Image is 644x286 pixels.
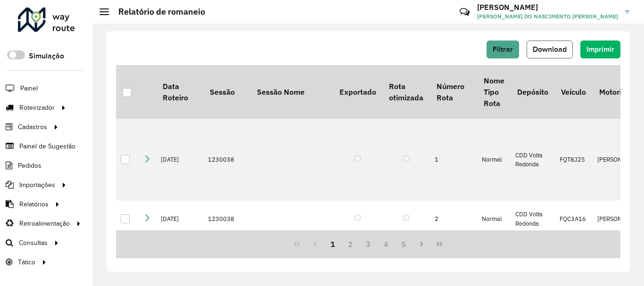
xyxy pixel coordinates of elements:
span: Roteirizador [19,103,55,113]
th: Veículo [555,65,593,119]
th: Nome Tipo Rota [477,65,511,119]
td: CDD Volta Redonda [511,119,554,201]
th: Exportado [333,65,382,119]
button: 1 [324,235,342,253]
span: Cadastros [18,122,47,132]
button: Download [527,41,573,58]
a: Contato Rápido [454,2,475,22]
span: Download [533,45,567,53]
th: Data Roteiro [156,65,203,119]
th: Sessão [203,65,250,119]
td: 2 [430,201,477,237]
span: [PERSON_NAME] DO NASCIMENTO [PERSON_NAME] [477,12,618,21]
span: Pedidos [18,161,41,171]
td: FQT8J25 [555,119,593,201]
td: Normal [477,201,511,237]
button: Next Page [413,235,430,253]
td: 1230038 [203,119,250,201]
button: 5 [395,235,413,253]
span: Importações [19,180,55,190]
h3: [PERSON_NAME] [477,3,618,12]
th: Número Rota [430,65,477,119]
button: Last Page [430,235,448,253]
th: Depósito [511,65,554,119]
button: Imprimir [580,41,620,58]
button: 2 [341,235,359,253]
span: Tático [18,257,35,267]
td: 1230038 [203,201,250,237]
span: Imprimir [586,45,614,53]
button: 4 [377,235,395,253]
button: 3 [359,235,377,253]
h2: Relatório de romaneio [109,7,205,17]
th: Rota otimizada [382,65,429,119]
th: Sessão Nome [250,65,333,119]
td: 1 [430,119,477,201]
span: Painel [20,83,38,93]
span: Painel de Sugestão [19,141,75,151]
span: Relatórios [19,199,49,209]
td: Normal [477,119,511,201]
td: FQC3A16 [555,201,593,237]
span: Consultas [19,238,48,248]
td: [DATE] [156,119,203,201]
td: [DATE] [156,201,203,237]
button: Filtrar [487,41,519,58]
td: CDD Volta Redonda [511,201,554,237]
span: Filtrar [493,45,513,53]
label: Simulação [29,50,64,62]
span: Retroalimentação [19,219,70,229]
